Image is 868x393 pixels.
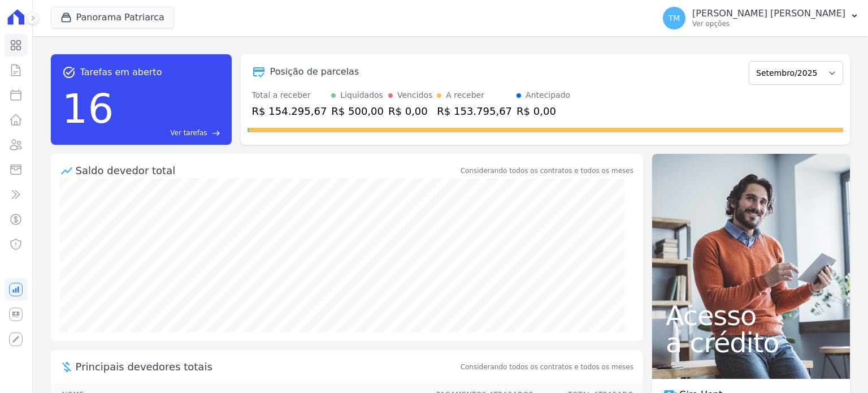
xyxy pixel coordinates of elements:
div: Posição de parcelas [270,65,359,79]
div: R$ 153.795,67 [437,103,512,119]
p: [PERSON_NAME] [PERSON_NAME] [692,8,845,19]
div: Antecipado [526,89,570,101]
span: Acesso [666,302,836,329]
div: R$ 0,00 [388,103,432,119]
button: Panorama Patriarca [51,7,174,28]
span: Tarefas em aberto [80,66,162,79]
span: Principais devedores totais [76,359,458,374]
div: Vencidos [397,89,432,101]
span: a crédito [666,329,836,356]
div: Liquidados [340,89,383,101]
div: Total a receber [252,89,327,101]
span: Ver tarefas [170,128,207,138]
span: Considerando todos os contratos e todos os meses [461,362,633,372]
p: Ver opções [692,19,845,28]
div: A receber [446,89,484,101]
div: Considerando todos os contratos e todos os meses [461,166,633,176]
div: 16 [62,79,114,138]
span: task_alt [62,66,76,79]
div: Saldo devedor total [76,163,458,178]
span: TM [669,14,680,22]
div: R$ 154.295,67 [252,103,327,119]
button: TM [PERSON_NAME] [PERSON_NAME] Ver opções [654,2,868,34]
a: Ver tarefas east [118,128,220,138]
div: R$ 0,00 [517,103,570,119]
div: R$ 500,00 [331,103,384,119]
span: east [212,129,220,137]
